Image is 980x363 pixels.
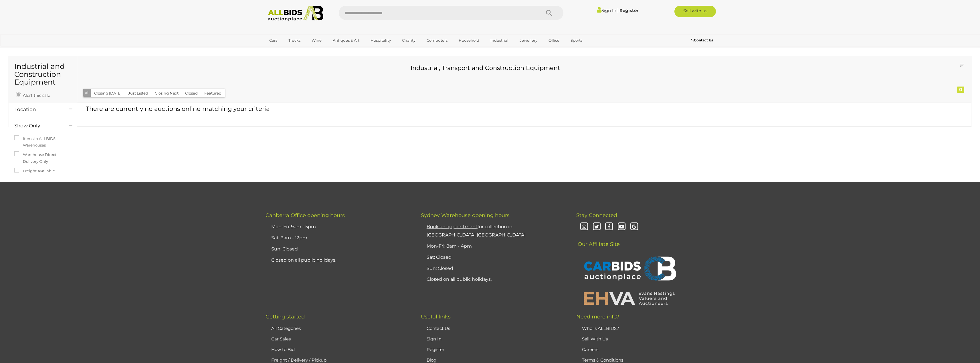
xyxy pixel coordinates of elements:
[308,36,325,45] a: Wine
[83,89,91,97] button: All
[398,36,419,45] a: Charity
[516,36,541,45] a: Jewellery
[567,36,586,45] a: Sports
[545,36,563,45] a: Office
[617,222,627,232] i: Youtube
[617,7,619,13] span: |
[427,336,442,342] a: Sign In
[425,263,562,274] li: Sun: Closed
[87,65,883,71] h3: Industrial, Transport and Construction Equipment
[266,36,281,45] a: Cars
[266,314,305,320] span: Getting started
[535,6,563,20] button: Search
[427,224,478,229] u: Book an appointment
[270,244,407,255] li: Sun: Closed
[455,36,483,45] a: Household
[270,221,407,232] li: Mon-Fri: 9am - 5pm
[579,222,589,232] i: Instagram
[581,291,678,306] img: EHVA | Evans Hastings Valuers and Auctioneers
[14,135,71,149] label: Items in ALLBIDS Warehouses
[423,36,451,45] a: Computers
[604,222,614,232] i: Facebook
[271,347,295,352] a: How to Bid
[597,8,616,13] a: Sign In
[427,347,444,352] a: Register
[271,326,301,331] a: All Categories
[957,87,964,93] div: 0
[425,274,562,285] li: Closed on all public holidays.
[14,91,52,99] a: Alert this sale
[270,255,407,266] li: Closed on all public holidays.
[582,347,598,352] a: Careers
[367,36,395,45] a: Hospitality
[265,6,327,21] img: Allbids.com.au
[421,314,451,320] span: Useful links
[271,357,326,363] a: Freight / Delivery / Pickup
[427,326,450,331] a: Contact Us
[270,232,407,244] li: Sat: 9am - 12pm
[14,63,71,86] h1: Industrial and Construction Equipment
[91,89,125,98] button: Closing [DATE]
[576,212,617,218] span: Stay Connected
[691,38,713,42] b: Contact Us
[425,241,562,252] li: Mon-Fri: 8am - 4pm
[674,6,716,17] a: Sell with us
[21,93,50,98] span: Alert this sale
[182,89,201,98] button: Closed
[576,232,620,247] span: Our Affiliate Site
[582,336,608,342] a: Sell With Us
[619,8,638,13] a: Register
[421,212,510,218] span: Sydney Warehouse opening hours
[266,45,314,55] a: [GEOGRAPHIC_DATA]
[425,252,562,263] li: Sat: Closed
[14,123,60,129] h4: Show Only
[125,89,152,98] button: Just Listed
[201,89,225,98] button: Featured
[14,168,55,174] label: Freight Available
[582,326,619,331] a: Who is ALLBIDS?
[151,89,182,98] button: Closing Next
[14,151,71,165] label: Warehouse Direct - Delivery Only
[576,314,619,320] span: Need more info?
[271,336,291,342] a: Car Sales
[581,250,678,288] img: CARBIDS Auctionplace
[266,212,345,218] span: Canberra Office opening hours
[329,36,363,45] a: Antiques & Art
[629,222,639,232] i: Google
[691,37,714,43] a: Contact Us
[86,105,270,112] span: There are currently no auctions online matching your criteria
[427,224,526,238] a: Book an appointmentfor collection in [GEOGRAPHIC_DATA] [GEOGRAPHIC_DATA]
[592,222,602,232] i: Twitter
[14,107,60,112] h4: Location
[285,36,304,45] a: Trucks
[582,357,623,363] a: Terms & Conditions
[487,36,512,45] a: Industrial
[427,357,436,363] a: Blog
